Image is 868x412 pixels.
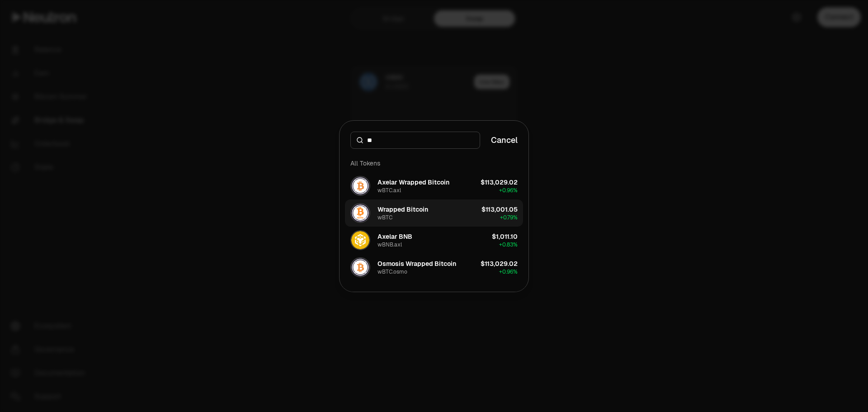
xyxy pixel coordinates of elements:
[492,232,518,241] div: $1,011.10
[499,187,518,194] span: + 0.96%
[500,214,518,221] span: + 0.79%
[345,227,523,254] button: wBNB.axl LogoAxelar BNBwBNB.axl$1,011.10+0.83%
[377,259,456,268] div: Osmosis Wrapped Bitcoin
[377,205,428,214] div: Wrapped Bitcoin
[499,241,518,248] span: + 0.83%
[377,241,402,248] div: wBNB.axl
[481,259,518,268] div: $113,029.02
[345,154,523,172] div: All Tokens
[351,177,369,195] img: wBTC.axl Logo
[351,204,369,222] img: wBTC Logo
[351,231,369,249] img: wBNB.axl Logo
[345,199,523,227] button: wBTC LogoWrapped BitcoinwBTC$113,001.05+0.79%
[481,178,518,187] div: $113,029.02
[351,258,369,276] img: wBTC.osmo Logo
[377,187,401,194] div: wBTC.axl
[377,232,412,241] div: Axelar BNB
[481,205,518,214] div: $113,001.05
[377,178,449,187] div: Axelar Wrapped Bitcoin
[345,172,523,199] button: wBTC.axl LogoAxelar Wrapped BitcoinwBTC.axl$113,029.02+0.96%
[499,268,518,275] span: + 0.96%
[377,214,392,221] div: wBTC
[491,134,518,147] button: Cancel
[377,268,407,275] div: wBTC.osmo
[345,254,523,281] button: wBTC.osmo LogoOsmosis Wrapped BitcoinwBTC.osmo$113,029.02+0.96%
